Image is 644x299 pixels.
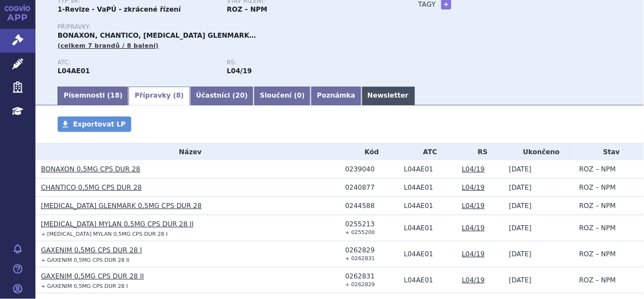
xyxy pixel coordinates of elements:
a: L04/19 [462,276,485,284]
p: ATC: [58,59,216,66]
span: [DATE] [509,165,532,173]
small: + 0255200 [346,229,375,235]
a: Poznámka [311,87,361,105]
td: FINGOLIMOD [399,160,457,179]
span: [DATE] [509,224,532,232]
a: BONAXON 0,5MG CPS DUR 28 [41,165,140,173]
a: [MEDICAL_DATA] MYLAN 0,5MG CPS DUR 28 II [41,220,194,228]
a: Písemnosti (18) [58,87,128,105]
td: ROZ – NPM [574,179,644,197]
a: L04/19 [462,184,485,191]
span: BONAXON, CHANTICO, [MEDICAL_DATA] GLENMARK… [58,32,256,39]
td: FINGOLIMOD [399,179,457,197]
td: FINGOLIMOD [399,267,457,293]
small: + GAXENIM 0,5MG CPS DUR 28 I [41,283,128,289]
strong: ROZ – NPM [227,6,267,13]
td: FINGOLIMOD [399,197,457,215]
th: Kód [340,144,399,160]
a: L04/19 [462,250,485,258]
p: RS: [227,59,385,66]
a: Newsletter [362,87,415,105]
small: + 0262829 [346,281,375,287]
span: 18 [110,92,120,99]
a: L04/19 [462,224,485,232]
div: 0240877 [346,184,399,191]
small: + GAXENIM 0,5MG CPS DUR 28 II [41,257,130,263]
span: [DATE] [509,202,532,210]
small: + 0262831 [346,255,375,261]
td: ROZ – NPM [574,241,644,267]
span: 0 [297,92,302,99]
a: Sloučení (0) [254,87,311,105]
td: ROZ – NPM [574,267,644,293]
span: 20 [235,92,245,99]
a: CHANTICO 0,5MG CPS DUR 28 [41,184,142,191]
td: ROZ – NPM [574,215,644,241]
a: GAXENIM 0,5MG CPS DUR 28 I [41,246,142,254]
td: FINGOLIMOD [399,241,457,267]
span: (celkem 7 brandů / 8 balení) [58,42,159,49]
p: Přípravky: [58,24,396,31]
span: [DATE] [509,276,532,284]
a: L04/19 [462,165,485,173]
a: GAXENIM 0,5MG CPS DUR 28 II [41,272,144,280]
div: 0255213 [346,220,399,228]
td: FINGOLIMOD [399,215,457,241]
div: 0262831 [346,272,399,280]
strong: FINGOLIMOD [58,67,90,75]
div: 0239040 [346,165,399,173]
a: Účastníci (20) [190,87,254,105]
td: ROZ – NPM [574,160,644,179]
th: Název [35,144,340,160]
strong: fingolimod [227,67,252,75]
span: [DATE] [509,184,532,191]
span: [DATE] [509,250,532,258]
th: ATC [399,144,457,160]
div: 0244588 [346,202,399,210]
span: Exportovat LP [73,120,126,128]
td: ROZ – NPM [574,197,644,215]
span: 8 [176,92,181,99]
a: Exportovat LP [58,116,131,132]
strong: 1-Revize - VaPÚ - zkrácené řízení [58,6,181,13]
a: L04/19 [462,202,485,210]
div: 0262829 [346,246,399,254]
th: Stav [574,144,644,160]
a: Přípravky (8) [128,87,190,105]
th: Ukončeno [504,144,574,160]
a: [MEDICAL_DATA] GLENMARK 0,5MG CPS DUR 28 [41,202,202,210]
th: RS [456,144,503,160]
small: + [MEDICAL_DATA] MYLAN 0,5MG CPS DUR 28 I [41,231,168,237]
